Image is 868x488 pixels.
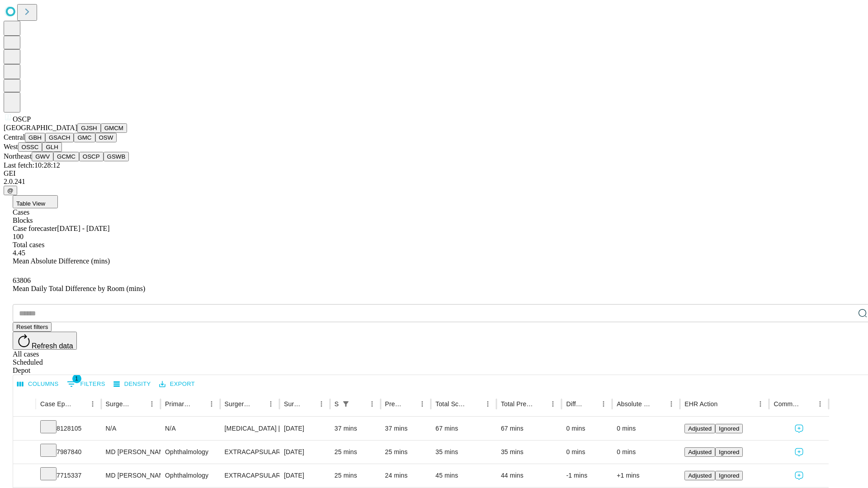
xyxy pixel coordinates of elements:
div: +1 mins [617,464,675,487]
button: Ignored [715,447,743,457]
button: OSSC [18,142,42,152]
div: Absolute Difference [617,400,651,408]
button: Expand [18,445,31,460]
span: 100 [13,233,24,240]
div: 7715337 [40,464,97,487]
div: 37 mins [385,417,427,440]
button: Sort [801,398,814,410]
div: EXTRACAPSULAR CATARACT REMOVAL WITH [MEDICAL_DATA] [225,441,275,464]
div: 0 mins [566,441,608,464]
div: 67 mins [501,417,557,440]
button: OSW [95,133,117,142]
span: Case forecaster [13,225,57,232]
div: EHR Action [684,400,717,408]
button: Menu [264,398,277,410]
div: 25 mins [335,464,376,487]
div: Surgery Name [225,400,251,408]
span: Northeast [4,152,32,160]
div: MD [PERSON_NAME] [PERSON_NAME] Md [106,441,156,464]
div: 0 mins [566,417,608,440]
span: Ignored [719,449,739,455]
div: Case Epic Id [40,400,73,408]
div: Surgery Date [284,400,302,408]
button: GMC [74,133,95,142]
button: Menu [814,398,826,410]
div: -1 mins [566,464,608,487]
button: Sort [353,398,366,410]
button: Density [111,377,153,391]
button: GBH [25,133,45,142]
div: Difference [566,400,584,408]
button: GSACH [45,133,74,142]
span: Ignored [719,425,739,432]
button: GWV [32,152,53,161]
button: Sort [403,398,416,410]
span: Refresh data [32,342,73,350]
div: Scheduled In Room Duration [335,400,339,408]
span: Adjusted [688,425,712,432]
button: Menu [146,398,158,410]
div: 24 mins [385,464,427,487]
span: Total cases [13,241,44,249]
div: 7987840 [40,441,97,464]
span: Ignored [719,472,739,479]
button: GCMC [53,152,79,161]
div: Ophthalmology [165,464,215,487]
button: Menu [315,398,328,410]
div: 0 mins [617,441,675,464]
button: GMCM [101,123,127,133]
div: 0 mins [617,417,675,440]
button: Sort [252,398,264,410]
div: EXTRACAPSULAR CATARACT REMOVAL WITH [MEDICAL_DATA] [225,464,275,487]
button: Table View [13,195,58,208]
span: Mean Absolute Difference (mins) [13,257,110,265]
span: 1 [72,374,81,383]
span: Adjusted [688,449,712,455]
div: 25 mins [385,441,427,464]
button: Sort [74,398,86,410]
div: Predicted In Room Duration [385,400,403,408]
button: Ignored [715,471,743,480]
span: @ [7,187,14,194]
button: Export [157,377,197,391]
span: Table View [16,200,45,207]
div: 67 mins [435,417,492,440]
button: Sort [469,398,481,410]
button: Sort [718,398,731,410]
button: Menu [754,398,767,410]
span: OSCP [13,115,31,123]
button: Menu [205,398,218,410]
div: [DATE] [284,441,325,464]
button: GJSH [77,123,101,133]
button: Menu [86,398,99,410]
span: Mean Daily Total Difference by Room (mins) [13,285,145,292]
button: Sort [133,398,146,410]
div: 44 mins [501,464,557,487]
button: GSWB [104,152,129,161]
button: Refresh data [13,332,77,350]
span: Last fetch: 10:28:12 [4,161,60,169]
button: Menu [366,398,378,410]
span: [DATE] - [DATE] [57,225,109,232]
div: 1 active filter [340,398,352,410]
div: 45 mins [435,464,492,487]
div: MD [PERSON_NAME] [PERSON_NAME] Md [106,464,156,487]
div: Ophthalmology [165,441,215,464]
button: Expand [18,421,31,437]
span: West [4,143,18,150]
div: 25 mins [335,441,376,464]
button: Menu [416,398,429,410]
button: Show filters [65,377,108,391]
button: Show filters [340,398,352,410]
div: GEI [4,169,864,178]
button: Reset filters [13,322,52,332]
span: 63806 [13,277,31,284]
button: Menu [547,398,559,410]
span: Adjusted [688,472,712,479]
div: [DATE] [284,417,325,440]
div: Total Scheduled Duration [435,400,468,408]
div: Total Predicted Duration [501,400,533,408]
button: Sort [534,398,547,410]
button: Menu [481,398,494,410]
span: [GEOGRAPHIC_DATA] [4,124,77,131]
